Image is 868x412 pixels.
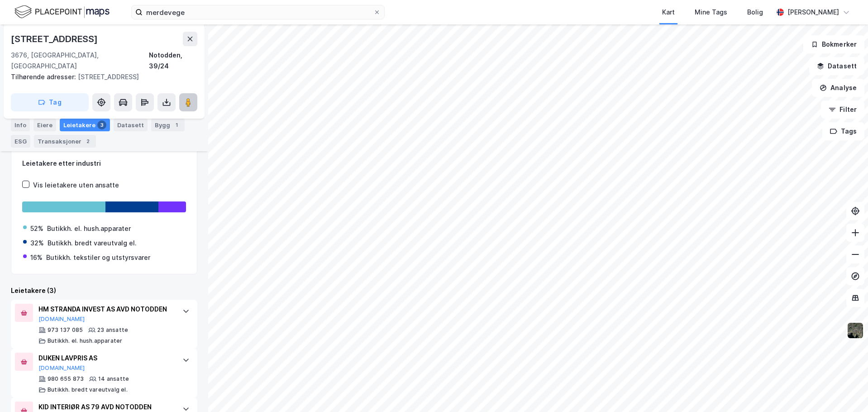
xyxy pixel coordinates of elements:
div: Leietakere etter industri [22,158,186,169]
button: Tags [822,122,864,140]
div: 23 ansatte [97,326,128,334]
div: Kart [662,7,675,18]
div: 2 [83,137,92,146]
div: 1 [172,120,181,129]
div: Notodden, 39/24 [149,50,197,72]
div: Butikkh. el. hush.apparater [47,223,131,234]
div: Datasett [114,119,148,131]
div: 973 137 085 [48,326,83,334]
button: Analyse [812,79,864,97]
div: Butikkh. el. hush.apparater [48,337,122,345]
iframe: Chat Widget [823,369,868,412]
div: Butikkh. bredt vareutvalg el. [48,238,137,249]
div: 16% [30,252,43,263]
button: Filter [821,101,864,119]
button: Datasett [809,57,864,75]
div: 32% [30,238,44,249]
div: [STREET_ADDRESS] [11,72,190,82]
div: Transaksjoner [34,135,96,148]
button: Bokmerker [803,35,864,53]
button: [DOMAIN_NAME] [38,316,85,323]
div: HM STRANDA INVEST AS AVD NOTODDEN [38,304,173,315]
div: [STREET_ADDRESS] [11,32,100,46]
div: Bolig [747,7,763,18]
div: Butikkh. bredt vareutvalg el. [48,386,128,393]
div: ESG [11,135,30,148]
div: DUKEN LAVPRIS AS [38,353,173,364]
div: Vis leietakere uten ansatte [33,180,119,191]
div: Info [11,119,30,131]
button: [DOMAIN_NAME] [38,364,85,372]
div: 14 ansatte [98,375,129,383]
button: Tag [11,93,89,111]
div: Bygg [151,119,185,131]
div: 52% [30,223,43,234]
div: 3676, [GEOGRAPHIC_DATA], [GEOGRAPHIC_DATA] [11,50,149,72]
div: Butikkh. tekstiler og utstyrsvarer [46,252,150,263]
input: Søk på adresse, matrikkel, gårdeiere, leietakere eller personer [143,5,373,19]
div: Eiere [33,119,56,131]
span: Tilhørende adresser: [11,73,78,81]
img: 9k= [847,322,864,339]
div: Mine Tags [695,7,727,18]
div: 3 [97,120,106,129]
div: Leietakere (3) [11,285,197,296]
div: 980 655 873 [48,375,84,383]
img: logo.f888ab2527a4732fd821a326f86c7f29.svg [14,4,110,20]
div: [PERSON_NAME] [787,7,839,18]
div: Leietakere [60,119,110,131]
